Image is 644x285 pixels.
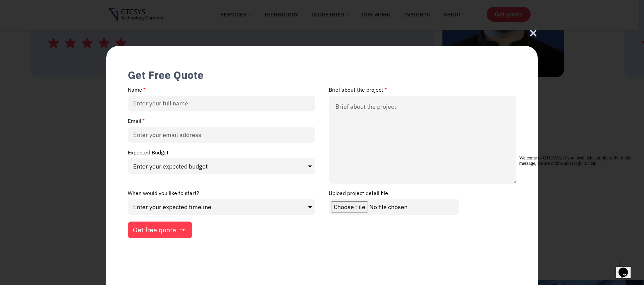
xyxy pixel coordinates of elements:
[128,222,192,238] button: Get free quote
[128,118,145,127] label: Email
[128,190,199,199] label: When would you like to start?
[128,87,516,239] form: New Form
[128,150,169,158] label: Expected Budget
[3,3,115,13] span: Welcome to GTCSYS, if you need help simply reply to this message, we are online and ready to help.
[128,68,204,82] div: Get Free Quote
[128,127,315,143] input: Enter your email address
[616,258,637,278] iframe: chat widget
[128,96,315,111] input: Enter your full name
[3,3,123,13] div: Welcome to GTCSYS, if you need help simply reply to this message, we are online and ready to help.
[133,227,176,233] span: Get free quote
[128,87,146,96] label: Name
[329,190,388,199] label: Upload project detail file
[517,153,637,255] iframe: chat widget
[329,87,387,96] label: Brief about the project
